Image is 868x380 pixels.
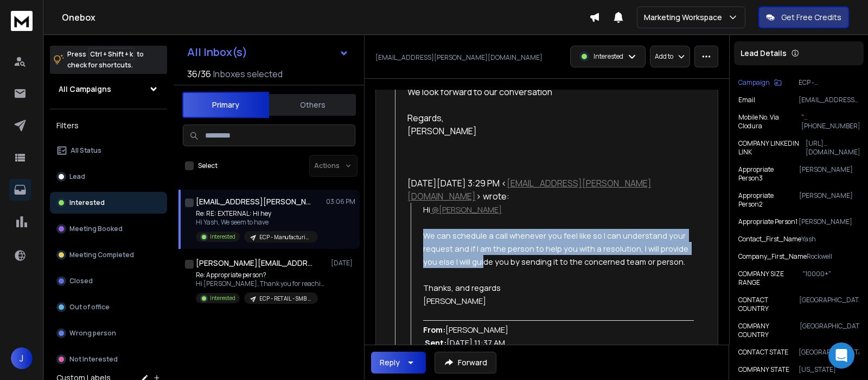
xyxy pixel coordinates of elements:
p: All Status [71,146,101,155]
p: Out of office [69,303,110,312]
p: [DATE] [331,259,355,267]
h1: [EMAIL_ADDRESS][PERSON_NAME][DOMAIN_NAME] [196,196,315,207]
p: Appropriate Person1 [738,217,797,226]
p: [PERSON_NAME] [799,165,860,183]
button: Meeting Booked [50,218,167,240]
p: "10000+" [802,270,859,287]
button: Interested [50,192,167,214]
label: Select [198,161,218,170]
p: [US_STATE] [799,365,859,374]
p: Email [738,96,755,104]
p: ECP - Manufacturing - Enterprise | [PERSON_NAME] [259,233,311,241]
p: Interested [593,52,623,61]
p: [GEOGRAPHIC_DATA] [800,322,859,339]
h1: [PERSON_NAME][EMAIL_ADDRESS][PERSON_NAME][DOMAIN_NAME] [196,258,315,269]
p: [GEOGRAPHIC_DATA] [799,296,859,313]
p: Appropriate Person2 [738,191,799,209]
p: [GEOGRAPHIC_DATA] [799,348,859,357]
button: Not Interested [50,348,167,370]
button: All Inbox(s) [178,41,358,63]
p: "[PHONE_NUMBER]" [801,113,859,130]
button: Reply [371,352,426,373]
span: 36 / 36 [187,67,211,80]
div: [DATE][DATE] 3:29 PM < > wrote: [407,177,694,203]
button: J [11,347,33,369]
p: COMPANY LINKEDIN LINK [738,139,806,157]
div: Open Intercom Messenger [828,342,854,369]
p: COMPANY STATE [738,365,789,374]
p: Interested [210,294,235,302]
p: Interested [210,233,235,241]
p: Not Interested [69,355,118,364]
span: From: [423,324,445,335]
button: Meeting Completed [50,244,167,266]
p: Hi Yash, We seem to have [196,218,318,227]
button: All Status [50,140,167,161]
h1: All Inbox(s) [187,47,247,58]
p: [PERSON_NAME] [799,217,859,226]
h1: All Campaigns [59,84,111,95]
span: Hi [423,204,502,215]
p: Lead [69,172,85,181]
h1: Onebox [62,11,589,24]
p: Meeting Completed [69,251,134,259]
p: [PERSON_NAME] [799,191,860,209]
p: CONTACT COUNTRY [738,296,799,313]
span: Ctrl + Shift + k [88,48,135,60]
p: Re: Appropriate person? [196,271,326,279]
p: Lead Details [741,48,787,59]
p: [URL][DOMAIN_NAME] [806,139,860,157]
button: Lead [50,166,167,188]
p: Get Free Credits [781,12,841,23]
p: Yash [801,235,859,244]
p: Closed [69,277,93,285]
p: Hi [PERSON_NAME], Thank you for reaching [196,279,326,288]
button: Campaign [738,78,782,87]
p: ECP - RETAIL - SMB | [PERSON_NAME] [259,295,311,303]
p: [EMAIL_ADDRESS][PERSON_NAME][DOMAIN_NAME] [375,53,542,62]
button: All Campaigns [50,78,167,100]
strong: Sent: [425,337,446,348]
button: Get Free Credits [758,7,849,28]
p: Interested [69,198,105,207]
span: [PERSON_NAME] [DATE] 11:37 AM [PERSON_NAME] EXTERNAL: Hi hey [PERSON_NAME] [423,324,588,374]
p: Campaign [738,78,770,87]
div: Regards, [PERSON_NAME] [407,111,694,138]
p: Company_First_Name [738,252,807,261]
p: Rockwell [807,252,859,261]
p: Contact_First_Name [738,235,801,244]
p: 03:06 PM [326,197,355,206]
a: [EMAIL_ADDRESS][PERSON_NAME][DOMAIN_NAME] [407,177,652,202]
button: Wrong person [50,322,167,344]
p: COMPANY COUNTRY [738,322,800,339]
p: Press to check for shortcuts. [67,49,144,71]
p: Re: RE: EXTERNAL: Hi hey [196,209,318,218]
p: [EMAIL_ADDRESS][PERSON_NAME][DOMAIN_NAME] [799,96,859,104]
h3: Filters [50,118,167,133]
a: @[PERSON_NAME] [430,204,502,215]
div: Reply [380,357,400,368]
h3: Inboxes selected [213,67,283,80]
p: Mobile No. Via Clodura [738,113,801,130]
button: Closed [50,270,167,292]
p: Marketing Workspace [644,12,726,23]
button: Out of office [50,296,167,318]
button: Others [269,93,356,117]
p: COMPANY SIZE RANGE [738,270,802,287]
span: We can schedule a call whenever you feel like so I can understand your request and if I am the pe... [423,230,690,306]
p: Wrong person [69,329,116,338]
p: CONTACT STATE [738,348,788,357]
p: ECP - Manufacturing - Enterprise | [PERSON_NAME] [799,78,859,87]
img: logo [11,11,33,31]
button: Forward [435,352,496,373]
p: Add to [655,52,673,61]
button: Primary [182,92,269,118]
span: @[PERSON_NAME] [432,204,502,215]
p: Meeting Booked [69,225,123,233]
p: Appropriate Person3 [738,165,799,183]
